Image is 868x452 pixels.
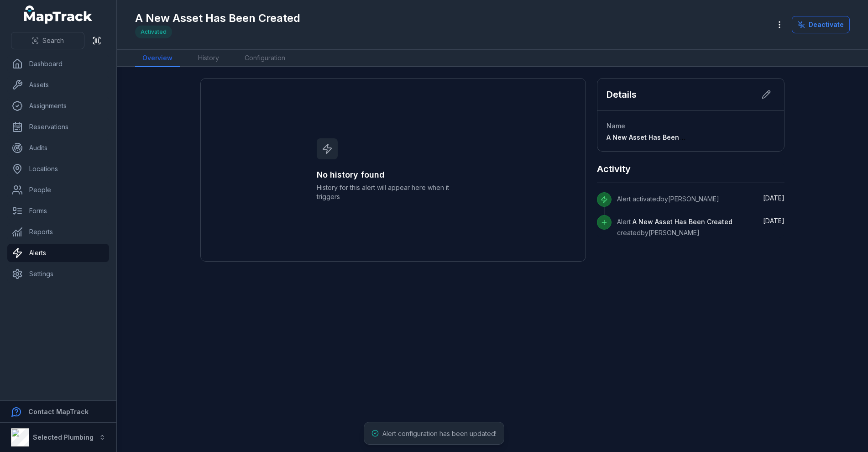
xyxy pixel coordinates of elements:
strong: Contact MapTrack [28,408,89,415]
span: Search [42,36,64,45]
span: [DATE] [763,217,784,225]
a: History [191,50,226,67]
h2: Activity [597,163,631,175]
time: 8/21/2025, 7:46:45 AM [763,217,784,225]
a: Reservations [7,118,109,136]
a: Reports [7,223,109,241]
a: People [7,181,109,199]
span: A New Asset Has Been Created [633,218,732,226]
a: Forms [7,202,109,220]
button: Search [11,32,84,49]
span: History for this alert will appear here when it triggers [317,183,470,201]
a: Alerts [7,244,109,262]
a: Settings [7,265,109,283]
h3: No history found [317,168,470,181]
time: 8/21/2025, 7:50:02 AM [763,194,784,202]
span: Name [607,122,625,130]
h1: A New Asset Has Been Created [135,11,300,26]
strong: Selected Plumbing [33,433,94,441]
span: [DATE] [763,194,784,202]
h2: Details [607,88,637,101]
a: Locations [7,160,109,178]
a: Assignments [7,97,109,115]
span: A New Asset Has Been Created [607,133,707,141]
span: Alert created by [PERSON_NAME] [617,218,732,237]
span: Alert activated by [PERSON_NAME] [617,195,719,203]
a: MapTrack [24,5,93,24]
span: Alert configuration has been updated! [382,430,497,437]
div: Activated [135,26,172,38]
a: Overview [135,50,180,67]
a: Configuration [237,50,293,67]
a: Dashboard [7,55,109,73]
a: Audits [7,139,109,157]
button: Deactivate [792,16,850,33]
a: Assets [7,76,109,94]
